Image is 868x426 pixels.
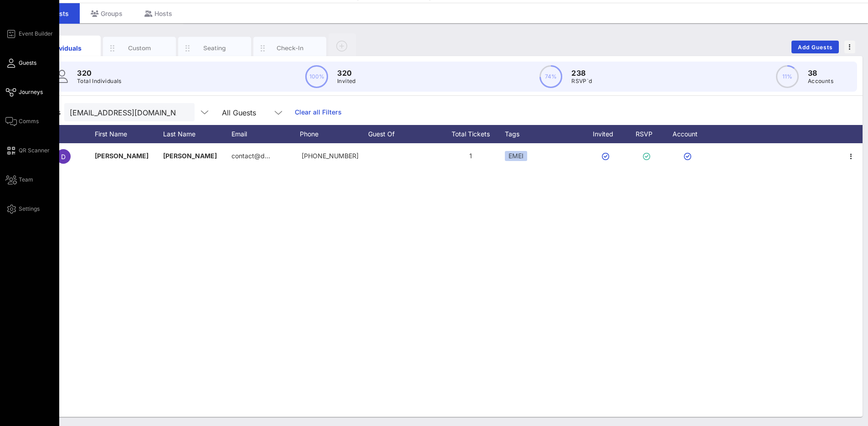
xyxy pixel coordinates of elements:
p: Total Individuals [77,77,122,86]
div: Total Tickets [437,125,505,143]
div: Check-In [270,44,310,52]
span: D [61,153,66,161]
span: Comms [19,117,39,125]
div: Seating [195,44,235,52]
a: Guests [5,57,36,68]
div: Groups [80,3,134,24]
div: Last Name [163,125,231,143]
span: Settings [19,205,40,213]
div: Hosts [134,3,183,24]
span: Journeys [19,88,43,96]
div: RSVP [632,125,664,143]
p: 38 [808,68,833,78]
span: Add Guests [797,44,833,51]
span: Event Builder [19,30,53,38]
div: All Guests [222,109,256,117]
div: Email [231,125,300,143]
p: RSVP`d [571,77,592,86]
a: Event Builder [5,28,53,39]
p: contact@d… [231,143,270,169]
a: Team [5,174,33,185]
div: Guest Of [368,125,437,143]
span: Team [19,176,33,184]
a: Journeys [5,87,43,98]
span: [PERSON_NAME] [163,152,217,160]
div: Account [664,125,714,143]
p: 320 [337,68,356,78]
div: Individuals [44,43,85,53]
div: Phone [300,125,368,143]
div: Tags [505,125,582,143]
p: 320 [77,68,122,78]
div: All Guests [216,103,289,121]
a: Settings [5,203,40,214]
span: [PERSON_NAME] [95,152,149,160]
span: Guests [19,59,36,67]
a: QR Scanner [5,145,50,156]
span: QR Scanner [19,146,50,155]
p: Invited [337,77,356,86]
a: Clear all Filters [295,107,342,117]
a: Comms [5,116,39,127]
div: Custom [119,44,160,52]
div: EMEI [505,151,527,161]
p: 238 [571,68,592,78]
div: First Name [95,125,163,143]
div: Invited [582,125,632,143]
button: Add Guests [791,41,839,53]
div: 1 [437,143,505,169]
p: Accounts [808,77,833,86]
span: +17703664209 [302,152,359,160]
